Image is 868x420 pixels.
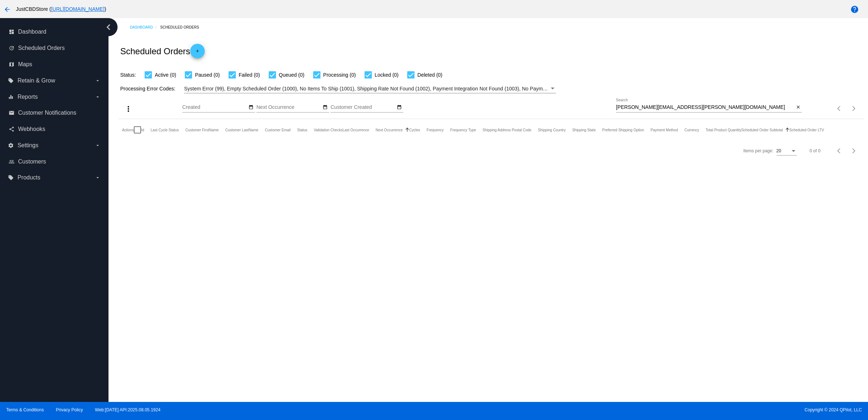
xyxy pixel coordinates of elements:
[409,128,420,132] button: Change sorting for Cycles
[790,128,824,132] button: Change sorting for LifetimeValue
[331,105,396,110] input: Customer Created
[9,59,101,70] a: map Maps
[9,29,14,35] i: dashboard
[141,128,144,132] button: Change sorting for Id
[56,407,83,412] a: Privacy Policy
[9,61,14,67] i: map
[17,174,40,181] span: Products
[51,6,105,12] a: [URL][DOMAIN_NAME]
[417,71,442,79] span: Deleted (0)
[794,104,802,111] button: Clear
[323,71,356,79] span: Processing (0)
[256,105,322,110] input: Next Occurrence
[538,128,566,132] button: Change sorting for ShippingCountry
[16,6,106,12] span: JustCBDStore ( )
[847,144,861,158] button: Next page
[9,126,14,132] i: share
[450,128,476,132] button: Change sorting for FrequencyType
[18,110,76,116] span: Customer Notifications
[847,101,861,116] button: Next page
[17,142,38,149] span: Settings
[17,94,38,100] span: Reports
[8,143,14,148] i: settings
[741,128,783,132] button: Change sorting for Subtotal
[122,119,134,141] mat-header-cell: Actions
[572,128,596,132] button: Change sorting for ShippingState
[684,128,699,132] button: Change sorting for CurrencyIso
[18,61,32,68] span: Maps
[297,128,307,132] button: Change sorting for Status
[185,128,218,132] button: Change sorting for CustomerFirstName
[248,105,254,110] mat-icon: date_range
[776,148,781,153] span: 20
[602,128,644,132] button: Change sorting for PreferredShippingOption
[743,148,773,153] div: Items per page:
[18,29,46,35] span: Dashboard
[9,156,101,167] a: people_outline Customers
[832,101,847,116] button: Previous page
[314,119,342,141] mat-header-cell: Validation Checks
[120,86,175,92] span: Processing Error Codes:
[95,78,101,84] i: arrow_drop_down
[120,72,136,78] span: Status:
[9,26,101,38] a: dashboard Dashboard
[18,158,46,165] span: Customers
[193,48,202,57] mat-icon: add
[9,42,101,54] a: update Scheduled Orders
[850,5,859,14] mat-icon: help
[17,77,55,84] span: Retain & Grow
[9,107,101,119] a: email Customer Notifications
[182,105,247,110] input: Created
[95,143,101,148] i: arrow_drop_down
[18,45,65,51] span: Scheduled Orders
[706,119,741,141] mat-header-cell: Total Product Quantity
[832,144,847,158] button: Previous page
[103,21,114,33] i: chevron_left
[323,105,328,110] mat-icon: date_range
[440,407,862,412] span: Copyright © 2024 QPilot, LLC
[151,128,179,132] button: Change sorting for LastProcessingCycleId
[342,128,369,132] button: Change sorting for LastOccurrenceUtc
[8,94,14,100] i: equalizer
[6,407,44,412] a: Terms & Conditions
[8,78,14,84] i: local_offer
[130,22,160,33] a: Dashboard
[124,105,133,113] mat-icon: more_vert
[95,407,161,412] a: Web:[DATE] API:2025.08.05.1924
[776,149,797,154] mat-select: Items per page:
[279,71,305,79] span: Queued (0)
[376,128,403,132] button: Change sorting for NextOccurrenceUtc
[9,123,101,135] a: share Webhooks
[651,128,678,132] button: Change sorting for PaymentMethod.Type
[9,45,14,51] i: update
[9,159,14,165] i: people_outline
[427,128,444,132] button: Change sorting for Frequency
[9,110,14,116] i: email
[184,84,556,93] mat-select: Filter by Processing Error Codes
[8,175,14,181] i: local_offer
[18,126,45,132] span: Webhooks
[239,71,260,79] span: Failed (0)
[195,71,220,79] span: Paused (0)
[3,5,12,14] mat-icon: arrow_back
[397,105,402,110] mat-icon: date_range
[375,71,399,79] span: Locked (0)
[160,22,205,33] a: Scheduled Orders
[482,128,531,132] button: Change sorting for ShippingPostcode
[225,128,259,132] button: Change sorting for CustomerLastName
[95,175,101,181] i: arrow_drop_down
[810,148,821,153] div: 0 of 0
[265,128,290,132] button: Change sorting for CustomerEmail
[120,44,204,58] h2: Scheduled Orders
[616,105,794,110] input: Search
[796,105,801,110] mat-icon: close
[155,71,176,79] span: Active (0)
[95,94,101,100] i: arrow_drop_down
